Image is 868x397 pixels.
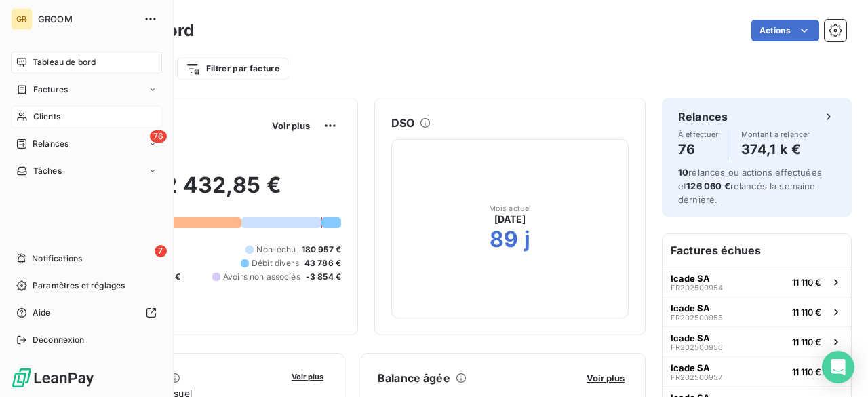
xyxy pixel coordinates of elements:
h2: 522 432,85 € [77,172,341,212]
button: Icade SAFR20250095711 110 € [663,356,851,386]
h6: Balance âgée [378,370,450,386]
h2: 89 [490,226,518,253]
span: Relances [33,138,68,150]
img: Logo LeanPay [11,367,95,389]
a: Aide [11,302,162,324]
h6: Relances [678,109,728,125]
button: Icade SAFR20250095411 110 € [663,267,851,297]
span: 76 [150,130,167,143]
button: Voir plus [268,119,314,132]
span: GROOM [38,14,136,24]
div: Open Intercom Messenger [822,351,854,383]
span: 11 110 € [792,307,821,318]
span: Voir plus [272,120,310,131]
span: 43 786 € [304,257,341,269]
span: Icade SA [671,273,710,284]
h4: 374,1 k € [741,138,810,160]
span: À effectuer [678,130,719,138]
span: 7 [155,245,167,257]
span: [DATE] [494,212,526,226]
span: Débit divers [252,257,299,269]
button: Icade SAFR20250095611 110 € [663,326,851,356]
span: Icade SA [671,362,710,373]
span: FR202500954 [671,284,723,292]
span: Paramètres et réglages [33,280,125,292]
span: Icade SA [671,333,710,343]
span: 11 110 € [792,277,821,288]
h4: 76 [678,138,719,160]
span: 180 957 € [302,244,341,256]
span: Mois actuel [489,204,532,212]
button: Voir plus [288,370,328,382]
span: Montant à relancer [741,130,810,138]
button: Filtrer par facture [177,58,288,79]
span: Avoirs non associés [223,271,300,283]
span: 10 [678,167,688,178]
span: relances ou actions effectuées et relancés la semaine dernière. [678,167,822,205]
span: FR202500957 [671,373,722,381]
h2: j [524,226,530,253]
span: Aide [33,307,51,319]
span: Déconnexion [33,334,85,346]
span: 11 110 € [792,366,821,377]
button: Icade SAFR20250095511 110 € [663,297,851,326]
span: Tâches [33,165,62,177]
span: Tableau de bord [33,56,96,69]
span: FR202500955 [671,314,723,322]
button: Actions [751,20,819,41]
div: GR [11,8,33,30]
h6: Factures échues [663,234,851,267]
span: Notifications [32,252,82,265]
span: Voir plus [587,373,625,383]
button: Voir plus [583,372,629,384]
span: -3 854 € [306,271,341,283]
span: Voir plus [292,372,323,381]
span: 11 110 € [792,337,821,347]
span: FR202500956 [671,343,723,352]
span: Non-échu [256,244,296,256]
h6: DSO [391,115,414,131]
span: 126 060 € [686,181,730,191]
span: Clients [33,111,60,123]
span: Icade SA [671,303,710,314]
span: Factures [33,83,68,96]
